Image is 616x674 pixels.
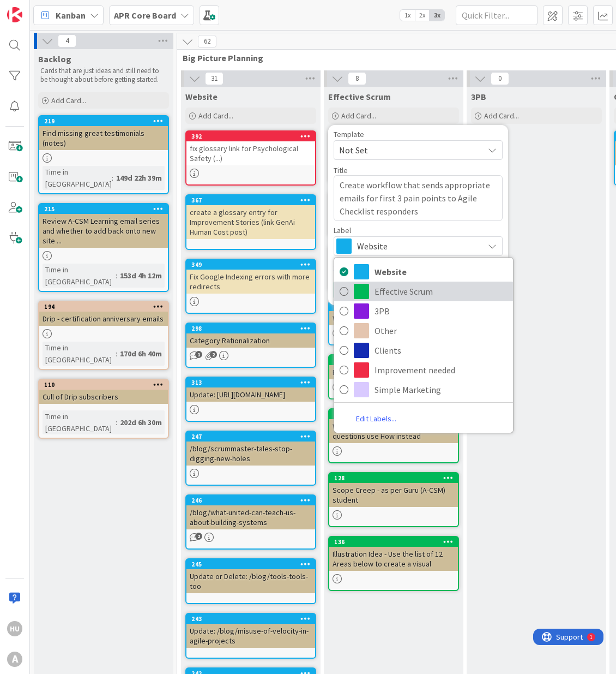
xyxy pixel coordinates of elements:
[198,111,233,121] span: Add Card...
[328,91,391,102] span: Effective Scrum
[491,72,509,85] span: 0
[334,409,418,428] a: Edit Labels...
[329,365,458,379] div: Publish [PERSON_NAME] Game Mural
[186,270,315,294] div: Fix Google Indexing errors with more redirects
[39,204,168,248] div: 215Review A-CSM Learning email series and whether to add back onto new site ...
[185,431,316,486] a: 247/blog/scrummaster-tales-stop-digging-new-holes
[329,409,458,419] div: 248
[113,172,165,184] div: 149d 22h 39m
[195,533,202,540] span: 2
[375,264,508,280] span: Website
[375,283,508,300] span: Effective Scrum
[38,203,169,292] a: 215Review A-CSM Learning email series and whether to add back onto new site ...Time in [GEOGRAPHI...
[430,10,444,21] span: 3x
[23,2,50,15] span: Support
[185,130,316,186] a: 392fix glossary link for Psychological Safety (...)
[186,324,315,333] div: 298
[339,143,475,157] span: Not Set
[39,126,168,150] div: Find missing great testimonials (notes)
[191,379,315,386] div: 313
[185,494,316,550] a: 246/blog/what-united-can-teach-us-about-building-systems
[348,72,366,85] span: 8
[328,354,459,399] a: 59Publish [PERSON_NAME] Game Mural
[186,496,315,505] div: 246
[38,53,71,64] span: Backlog
[39,214,168,248] div: Review A-CSM Learning email series and whether to add back onto new site ...
[328,536,459,591] a: 136Illustration Idea - Use the list of 12 Areas below to create a visual
[210,351,217,358] span: 2
[186,442,315,466] div: /blog/scrummaster-tales-stop-digging-new-holes
[191,261,315,269] div: 349
[357,238,478,254] span: Website
[415,10,430,21] span: 2x
[44,303,168,311] div: 194
[116,416,117,428] span: :
[334,282,513,301] a: Effective Scrum
[117,348,165,360] div: 170d 6h 40m
[39,116,168,150] div: 219Find missing great testimonials (notes)
[334,538,458,546] div: 136
[186,559,315,569] div: 245
[328,300,459,345] a: 287Write Effective Scrum Personas....
[117,270,165,282] div: 153d 4h 12m
[39,116,168,126] div: 219
[185,558,316,604] a: 245Update or Delete: /blog/tools-tools-too
[375,323,508,339] span: Other
[329,419,458,443] div: Write an Article Avoid who, and why questions use How instead
[43,264,116,288] div: Time in [GEOGRAPHIC_DATA]
[329,355,458,365] div: 59
[334,321,513,341] a: Other
[329,473,458,507] div: 128Scope Creep - as per Guru (A-CSM) student
[334,130,364,138] span: Template
[329,301,458,325] div: 287Write Effective Scrum Personas....
[186,569,315,593] div: Update or Delete: /blog/tools-tools-too
[375,381,508,398] span: Simple Marketing
[191,433,315,440] div: 247
[334,474,458,482] div: 128
[185,194,316,250] a: 367create a glossary entry for Improvement Stories (link GenAi Human Cost post)
[328,472,459,527] a: 128Scope Creep - as per Guru (A-CSM) student
[191,196,315,204] div: 367
[375,303,508,319] span: 3PB
[38,301,169,370] a: 194Drip - certification anniversary emailsTime in [GEOGRAPHIC_DATA]:170d 6h 40m
[375,342,508,359] span: Clients
[40,67,167,85] p: Cards that are just ideas and still need to be thought about before getting started.
[56,9,86,22] span: Kanban
[117,416,165,428] div: 202d 6h 30m
[186,432,315,442] div: 247
[186,260,315,270] div: 349
[329,537,458,571] div: 136Illustration Idea - Use the list of 12 Areas below to create a visual
[186,324,315,348] div: 298Category Rationalization
[39,204,168,214] div: 215
[116,270,117,282] span: :
[334,165,348,175] label: Title
[38,379,169,439] a: 110Cull of Drip subscribersTime in [GEOGRAPHIC_DATA]:202d 6h 30m
[44,205,168,213] div: 215
[329,547,458,571] div: Illustration Idea - Use the list of 12 Areas below to create a visual
[185,323,316,368] a: 298Category Rationalization
[186,559,315,593] div: 245Update or Delete: /blog/tools-tools-too
[39,302,168,312] div: 194
[186,132,315,141] div: 392
[7,7,22,22] img: Visit kanbanzone.com
[185,91,218,102] span: Website
[341,111,376,121] span: Add Card...
[44,381,168,389] div: 110
[58,34,76,47] span: 4
[334,301,513,321] a: 3PB
[329,409,458,443] div: 248Write an Article Avoid who, and why questions use How instead
[44,117,168,125] div: 219
[484,111,519,121] span: Add Card...
[329,311,458,325] div: Write Effective Scrum Personas....
[329,301,458,311] div: 287
[185,377,316,422] a: 313Update: [URL][DOMAIN_NAME]
[191,133,315,140] div: 392
[186,260,315,294] div: 349Fix Google Indexing errors with more redirects
[186,387,315,402] div: Update: [URL][DOMAIN_NAME]
[39,380,168,404] div: 110Cull of Drip subscribers
[186,378,315,402] div: 313Update: [URL][DOMAIN_NAME]
[205,72,224,85] span: 31
[191,497,315,504] div: 246
[456,5,538,25] input: Quick Filter...
[38,115,169,194] a: 219Find missing great testimonials (notes)Time in [GEOGRAPHIC_DATA]:149d 22h 39m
